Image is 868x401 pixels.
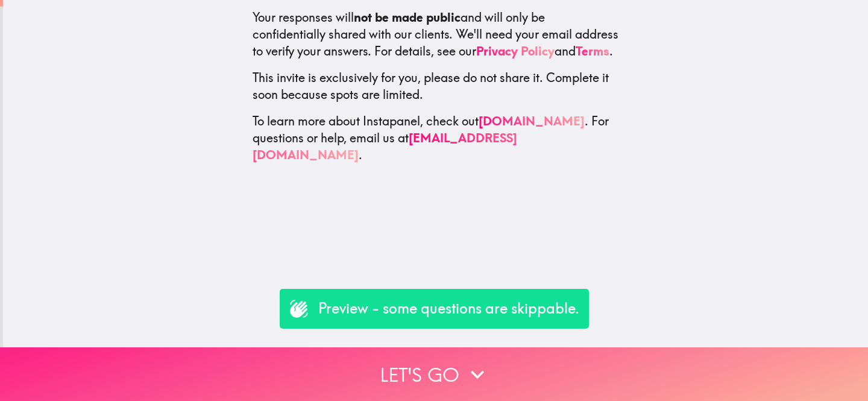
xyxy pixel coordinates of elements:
a: [EMAIL_ADDRESS][DOMAIN_NAME] [253,130,517,162]
p: Preview - some questions are skippable. [318,298,579,319]
p: Your responses will and will only be confidentially shared with our clients. We'll need your emai... [253,9,619,60]
a: Terms [576,43,609,58]
a: Privacy Policy [476,43,555,58]
a: [DOMAIN_NAME] [479,113,585,128]
p: To learn more about Instapanel, check out . For questions or help, email us at . [253,113,619,163]
b: not be made public [354,10,461,25]
p: This invite is exclusively for you, please do not share it. Complete it soon because spots are li... [253,69,619,103]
